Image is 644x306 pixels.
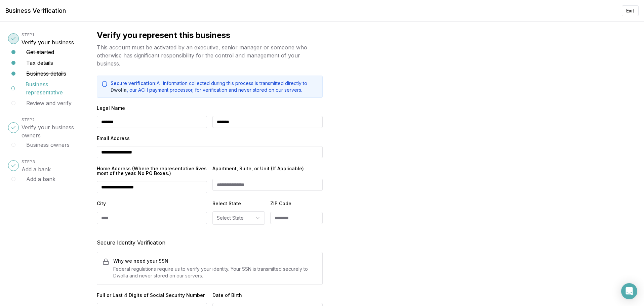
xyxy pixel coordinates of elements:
[26,48,54,56] button: Get started
[97,43,323,68] p: This account must be activated by an executive, senior manager or someone who otherwise has signi...
[22,32,34,37] span: STEP 1
[97,238,323,247] h3: Secure Identity Verification
[22,30,74,46] button: STEP1Verify your business
[111,87,127,93] a: Dwolla
[22,157,51,173] button: STEP3Add a bank
[26,80,78,96] button: Business representative
[22,123,78,139] h3: Verify your business owners
[26,59,53,67] button: Tax details
[622,5,639,16] button: Exit
[22,159,35,164] span: STEP 3
[22,38,74,46] h3: Verify your business
[22,117,35,122] span: STEP 2
[113,266,317,279] p: Federal regulations require us to verify your identity. Your SSN is transmitted securely to Dwoll...
[22,165,51,173] h3: Add a bank
[97,166,207,176] label: Home Address (Where the representative lives most of the year. No PO Boxes.)
[111,80,318,93] p: All information collected during this process is transmitted directly to , our ACH payment proces...
[26,141,70,149] button: Business owners
[621,283,637,299] div: Open Intercom Messenger
[5,6,66,15] h1: Business Verification
[97,201,207,207] label: City
[212,166,323,173] label: Apartment, Suite, or Unit (If Applicable)
[212,293,323,298] label: Date of Birth
[111,80,157,86] span: Secure verification:
[212,201,265,206] label: Select State
[26,70,66,78] button: Business details
[270,201,323,207] label: ZIP Code
[26,99,72,107] button: Review and verify
[97,136,323,141] label: Email Address
[26,175,55,183] button: Add a bank
[97,106,323,111] label: Legal Name
[97,30,323,41] h2: Verify you represent this business
[113,258,317,264] h4: Why we need your SSN
[97,293,207,298] label: Full or Last 4 Digits of Social Security Number
[22,115,78,139] button: STEP2Verify your business owners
